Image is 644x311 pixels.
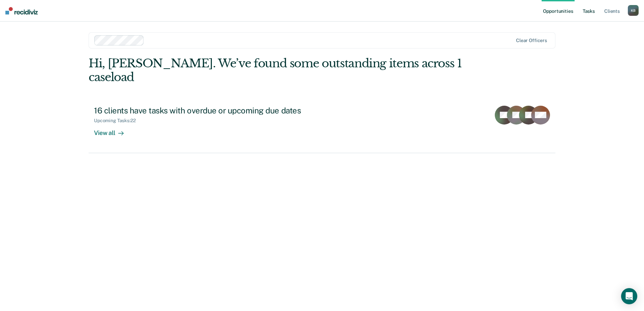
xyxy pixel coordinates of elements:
[621,288,637,304] div: Open Intercom Messenger
[94,118,141,124] div: Upcoming Tasks : 22
[628,5,639,16] button: KB
[94,124,132,137] div: View all
[89,100,555,153] a: 16 clients have tasks with overdue or upcoming due datesUpcoming Tasks:22View all
[94,106,330,115] div: 16 clients have tasks with overdue or upcoming due dates
[5,7,38,14] img: Recidiviz
[516,38,547,43] div: Clear officers
[89,57,462,84] div: Hi, [PERSON_NAME]. We’ve found some outstanding items across 1 caseload
[628,5,639,16] div: K B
